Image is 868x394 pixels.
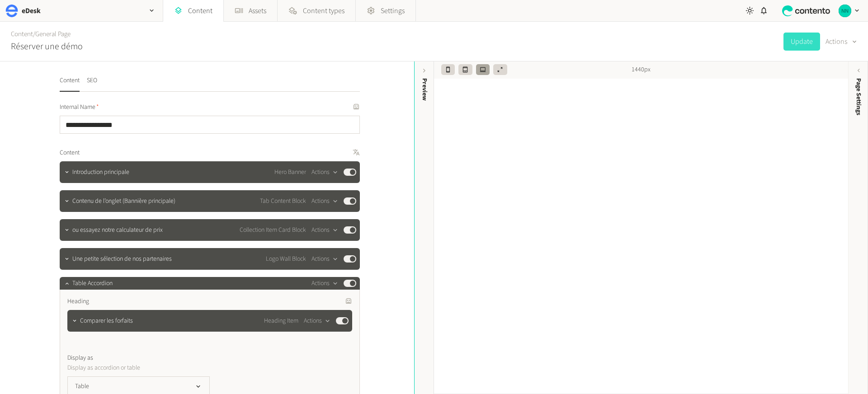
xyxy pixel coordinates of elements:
[311,225,338,235] button: Actions
[60,76,80,92] button: Content
[5,5,18,17] img: eDesk
[87,76,97,92] button: SEO
[72,197,175,206] span: Contenu de l’onglet (Bannière principale)
[381,5,405,16] span: Settings
[854,78,863,115] span: Page Settings
[260,197,306,206] span: Tab Content Block
[266,254,306,264] span: Logo Wall Block
[839,5,851,17] img: Nikola Nikolov
[33,29,35,39] span: /
[826,33,857,51] button: Actions
[72,168,129,177] span: Introduction principale
[632,65,651,75] span: 1440px
[72,225,163,235] span: ou essayez notre calculateur de prix
[60,103,99,112] span: Internal Name
[311,278,338,289] button: Actions
[311,196,338,206] button: Actions
[72,254,172,264] span: Une petite sélection de nos partenaires
[22,5,41,16] h2: eDesk
[274,168,306,177] span: Hero Banner
[35,29,71,39] a: General Page
[420,78,429,101] div: Preview
[311,167,338,178] button: Actions
[311,253,338,264] button: Actions
[80,316,133,326] span: Comparer les forfaits
[783,33,820,51] button: Update
[11,40,83,53] h2: Réserver une démo
[303,5,344,16] span: Content types
[11,29,33,39] a: Content
[304,315,330,326] button: Actions
[67,297,89,306] span: Heading
[67,353,93,363] span: Display as
[72,279,113,288] span: Table Accordion
[240,225,306,235] span: Collection Item Card Block
[60,148,80,158] span: Content
[67,363,273,373] p: Display as accordion or table
[264,316,298,326] span: Heading Item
